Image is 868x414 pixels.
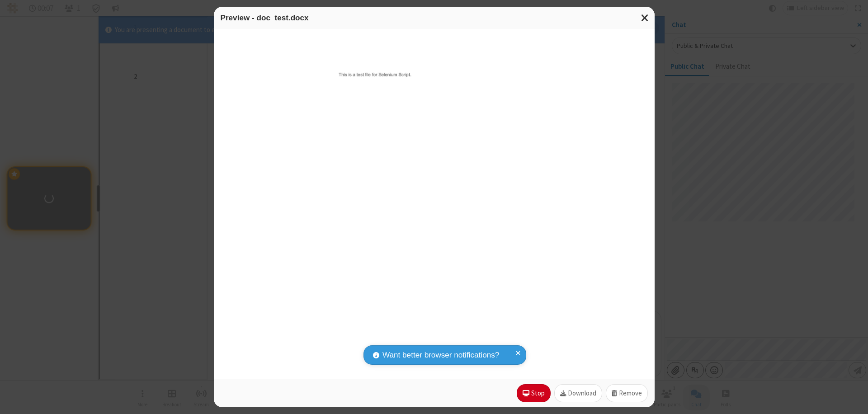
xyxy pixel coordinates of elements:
button: Close modal [636,7,655,29]
a: Download [554,384,603,402]
h3: Preview - doc_test.docx [221,14,648,22]
span: Want better browser notifications? [382,349,499,361]
img: doc_test.docx [309,42,559,366]
button: Stop [517,384,551,402]
button: doc_test.docx [227,42,641,366]
button: Remove attachment [606,384,648,402]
